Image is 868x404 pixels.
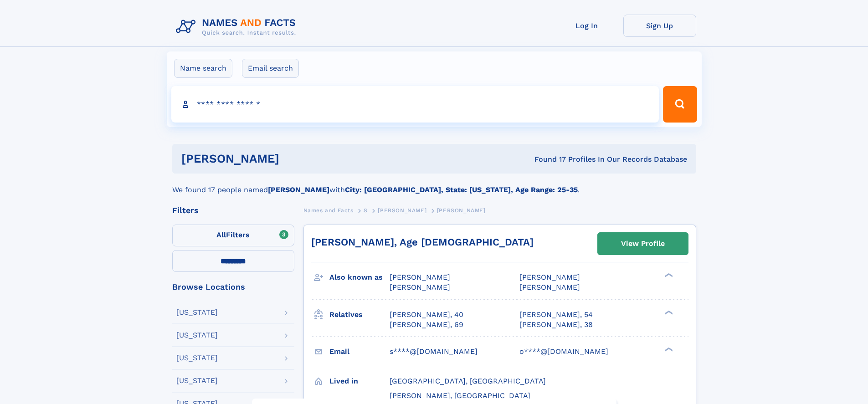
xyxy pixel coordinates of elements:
[519,320,593,330] a: [PERSON_NAME], 38
[519,310,593,320] a: [PERSON_NAME], 54
[171,86,659,123] input: search input
[437,207,486,214] span: [PERSON_NAME]
[268,185,329,194] b: [PERSON_NAME]
[176,354,218,362] div: [US_STATE]
[663,346,673,352] div: ❯
[329,270,390,285] h3: Also known as
[176,377,218,384] div: [US_STATE]
[172,225,294,246] label: Filters
[623,15,696,37] a: Sign Up
[176,332,218,339] div: [US_STATE]
[345,185,578,194] b: City: [GEOGRAPHIC_DATA], State: [US_STATE], Age Range: 25-35
[663,86,697,123] button: Search Button
[174,59,232,78] label: Name search
[407,154,687,164] div: Found 17 Profiles In Our Records Database
[181,153,407,164] h1: [PERSON_NAME]
[172,206,294,215] div: Filters
[390,377,546,385] span: [GEOGRAPHIC_DATA], [GEOGRAPHIC_DATA]
[663,309,673,315] div: ❯
[311,236,534,248] a: [PERSON_NAME], Age [DEMOGRAPHIC_DATA]
[621,233,665,254] div: View Profile
[329,344,390,359] h3: Email
[329,373,390,389] h3: Lived in
[598,233,688,255] a: View Profile
[378,207,426,214] span: [PERSON_NAME]
[390,320,463,330] a: [PERSON_NAME], 69
[303,205,354,216] a: Names and Facts
[519,283,580,291] span: [PERSON_NAME]
[176,309,218,316] div: [US_STATE]
[172,15,303,39] img: Logo Names and Facts
[216,230,226,239] span: All
[390,310,463,320] a: [PERSON_NAME], 40
[519,273,580,281] span: [PERSON_NAME]
[378,205,426,216] a: [PERSON_NAME]
[172,283,294,291] div: Browse Locations
[172,174,696,195] div: We found 17 people named with .
[242,59,299,78] label: Email search
[390,391,530,400] span: [PERSON_NAME], [GEOGRAPHIC_DATA]
[329,307,390,322] h3: Relatives
[550,15,623,37] a: Log In
[364,205,368,216] a: S
[364,207,368,214] span: S
[663,272,673,278] div: ❯
[390,273,450,281] span: [PERSON_NAME]
[390,283,450,291] span: [PERSON_NAME]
